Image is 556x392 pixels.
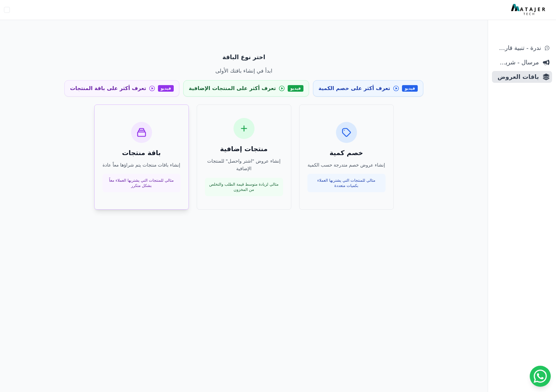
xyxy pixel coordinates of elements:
h3: منتجات إضافية [205,144,283,153]
span: ندرة - تنبية قارب علي النفاذ [495,43,541,53]
span: فيديو [402,85,418,92]
p: اختر نوع الباقة [34,53,454,62]
h3: خصم كمية [307,148,386,157]
a: فيديو تعرف أكثر على المنتجات الإضافية [183,80,309,97]
p: إنشاء عروض "اشتر واحصل" للمنتجات الإضافية [205,157,283,173]
p: إنشاء باقات منتجات يتم شراؤها معاً عادة [102,161,181,169]
a: فيديو تعرف أكثر على باقة المنتجات [64,80,179,97]
a: فيديو تعرف أكثر على خصم الكمية [313,80,423,97]
span: تعرف أكثر على المنتجات الإضافية [189,84,276,92]
span: تعرف أكثر على خصم الكمية [319,84,390,92]
p: ابدأ في إنشاء باقتك الأولى [34,67,454,75]
p: إنشاء عروض خصم متدرجة حسب الكمية [307,161,386,169]
span: تعرف أكثر على باقة المنتجات [70,84,146,92]
span: مرسال - شريط دعاية [495,58,539,67]
h3: باقة منتجات [102,148,181,157]
img: MatajerTech Logo [511,4,547,16]
span: فيديو [288,85,303,92]
span: باقات العروض [495,72,539,81]
p: مثالي للمنتجات التي يشتريها العملاء بكميات متعددة [311,178,382,188]
span: فيديو [158,85,174,92]
p: مثالي لزيادة متوسط قيمة الطلب والتخلص من المخزون [209,182,279,192]
p: مثالي للمنتجات التي يشتريها العملاء معاً بشكل متكرر [106,178,177,188]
